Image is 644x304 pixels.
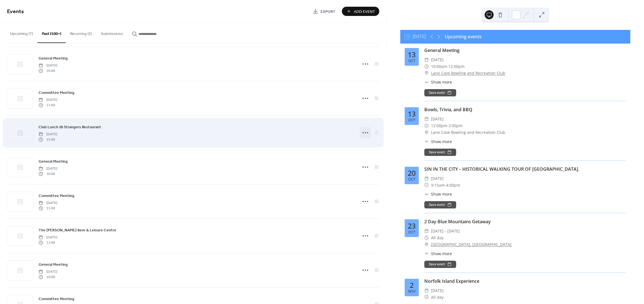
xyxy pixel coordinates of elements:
[39,98,57,103] span: [DATE]
[39,124,101,130] span: Club Lunch @ Strangers Restaurant
[39,56,68,61] span: General Meeting
[431,129,505,136] span: Lane Cove Bowling and Recreation Club
[408,110,416,117] div: 13
[39,269,57,274] span: [DATE]
[431,182,445,189] span: 9:15am
[424,116,429,122] div: ​
[424,70,429,77] div: ​
[424,79,452,85] button: ​Show more
[445,33,482,40] div: Upcoming events
[424,106,626,113] div: Bowls, Trivia, and BBQ
[424,175,429,182] div: ​
[424,191,452,197] button: ​Show more
[96,23,127,42] button: Submissions
[431,294,444,301] span: All day
[39,201,57,206] span: [DATE]
[39,193,74,199] a: Committee Meeting
[410,282,414,289] div: 2
[39,193,74,199] span: Committee Meeting
[424,139,429,144] div: ​
[321,9,335,15] span: Export
[424,182,429,189] div: ​
[424,149,456,156] button: Save event
[39,132,57,137] span: [DATE]
[445,182,446,189] span: -
[424,129,429,136] div: ​
[6,23,37,42] button: Upcoming (7)
[447,63,448,70] span: -
[431,122,447,129] span: 12:00pm
[447,122,449,129] span: -
[431,287,444,294] span: [DATE]
[408,51,416,58] div: 13
[342,7,379,16] button: Add Event
[408,290,415,293] div: Nov
[66,23,96,42] button: Recurring (2)
[39,171,57,176] span: 10:00
[39,89,74,96] a: Committee Meeting
[39,137,57,142] span: 12:00
[39,166,57,171] span: [DATE]
[424,201,456,208] button: Save event
[431,175,444,182] span: [DATE]
[431,63,447,70] span: 10:00am
[424,251,429,256] div: ​
[431,234,444,241] span: All day
[424,79,429,85] div: ​
[424,56,429,63] div: ​
[408,178,415,181] div: Oct
[408,118,415,122] div: Oct
[309,7,340,16] a: Export
[431,70,505,77] a: Lane Cove Bowling and Recreation Club
[424,89,456,96] button: Save event
[424,139,452,144] button: ​Show more
[431,191,452,197] span: Show more
[408,170,416,177] div: 20
[431,228,460,234] span: [DATE] - [DATE]
[449,122,463,129] span: 3:00pm
[431,251,452,256] span: Show more
[424,234,429,241] div: ​
[39,63,57,68] span: [DATE]
[39,274,57,279] span: 10:00
[39,68,57,73] span: 10:00
[39,240,57,245] span: 11:00
[424,47,626,54] div: General Meeting
[408,231,415,234] div: Oct
[39,103,57,108] span: 11:00
[424,218,626,225] div: 2 Day Blue Mountains Getaway
[354,9,375,15] span: Add Event
[431,139,452,144] span: Show more
[424,191,429,197] div: ​
[7,6,24,17] span: Events
[39,206,57,211] span: 11:00
[424,63,429,70] div: ​
[39,227,116,233] a: The [PERSON_NAME] Beer & Leisure Centre
[39,227,116,233] span: The [PERSON_NAME] Beer & Leisure Centre
[431,116,444,122] span: [DATE]
[424,166,626,172] div: SIN IN THE CITY – HISTORICAL WALKING TOUR OF [GEOGRAPHIC_DATA].
[424,294,429,301] div: ​
[424,278,626,284] div: Norfolk Island Experience
[424,287,429,294] div: ​
[424,251,452,256] button: ​Show more
[37,23,66,43] button: Past (100+)
[448,63,465,70] span: 12:00pm
[39,55,68,61] a: General Meeting
[431,56,444,63] span: [DATE]
[431,79,452,85] span: Show more
[431,241,512,248] a: [GEOGRAPHIC_DATA], [GEOGRAPHIC_DATA]
[39,235,57,240] span: [DATE]
[446,182,460,189] span: 4:00pm
[39,296,74,302] a: Committee Meeting
[39,159,68,165] span: General Meeting
[408,222,416,229] div: 23
[424,228,429,234] div: ​
[424,241,429,248] div: ​
[39,262,68,268] span: General Meeting
[424,261,456,268] button: Save event
[408,59,415,63] div: Oct
[39,124,101,130] a: Club Lunch @ Strangers Restaurant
